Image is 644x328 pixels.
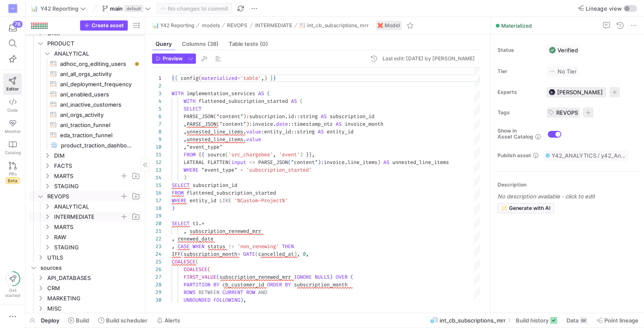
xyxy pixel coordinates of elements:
span: Code [7,107,18,113]
span: '%Custom-Project%' [234,197,288,204]
span: Build history [516,317,549,324]
button: No tierNo Tier [547,66,579,77]
span: invoice_month [345,121,383,127]
a: anl_orgs_activity​​​​​​​​​​ [29,110,141,120]
span: subscription_renewed_mrr [190,228,261,235]
p: No description available - click to edit [497,193,641,200]
img: https://storage.googleapis.com/y42-prod-data-exchange/images/zn2Dipnt5kSdWZ4U6JymtAUNwkc8DG3H2NRM... [549,89,555,96]
span: , [306,251,309,257]
span: . [285,113,288,120]
span: , [184,128,187,135]
span: Y42 Reporting [160,23,194,28]
button: Getstarted [3,268,22,301]
div: Press SPACE to select this row. [29,191,141,201]
span: flattened_subscription_started [198,98,288,105]
span: 'table' [240,75,261,82]
img: No tier [549,68,556,75]
span: ( [216,121,219,127]
button: Y42_ANALYTICS / y42_Analytics_3_main / INT_CB_SUBSCRIPTIONS_MRR [543,150,629,161]
span: "content" [216,113,243,120]
a: anl_all_orgs_activity​​​​​​​​​​ [29,69,141,79]
div: Press SPACE to select this row. [29,110,141,120]
span: config [181,75,198,82]
span: ( [300,98,303,105]
span: :: [288,121,294,127]
button: 78 [3,20,22,36]
span: :: [291,128,297,135]
div: Press SPACE to select this row. [29,201,141,212]
span: != [228,243,234,250]
button: int_cb_subscriptions_mrr [297,20,371,31]
span: anl_all_orgs_activity​​​​​​​​​​ [60,69,132,79]
span: THEN [282,243,294,250]
span: 0 [303,251,306,257]
div: Press SPACE to select this row. [29,59,141,69]
span: COALESCE [172,258,195,265]
div: 8 [152,128,161,136]
span: 'src_chargebee' [228,151,273,158]
button: VerifiedVerified [547,45,580,56]
span: t1 [193,220,198,227]
div: 78 [13,21,23,28]
span: Generate with AI [509,205,550,211]
span: entity_id [264,128,291,135]
span: Lineage view [586,5,622,12]
div: Press SPACE to select this row. [29,171,141,181]
span: Status [497,47,540,53]
span: timestamp_ntz [294,121,333,127]
span: Show in Asset Catalog [497,128,533,140]
span: INTERMEDIATE [255,23,292,28]
div: 27 [152,273,161,281]
span: product_traction_dashboard​​​​​ [61,141,132,150]
div: 6K [580,317,587,324]
span: { [172,75,175,82]
span: INTERMEDIATE [54,212,120,222]
span: SELECT [172,182,190,189]
span: Columns [182,41,218,47]
span: Preview [163,56,183,62]
span: } [309,151,312,158]
div: 21 [152,227,161,235]
span: . [243,128,246,135]
span: int_cb_subscriptions_mrr [307,23,369,28]
span: DIM [54,151,140,161]
span: line_items [348,159,377,166]
p: Description [497,182,641,188]
span: PRs [9,171,17,176]
span: "event_type" [201,167,237,173]
button: Build history [512,313,561,328]
img: Verified [549,47,556,54]
span: SELECT [172,220,190,227]
span: ( [228,159,231,166]
span: AS [258,90,264,97]
span: , [297,251,300,257]
span: COALESCE [184,266,207,273]
span: anl_orgs_activity​​​​​​​​​​ [60,110,132,120]
div: 13 [152,166,161,174]
span: , [273,151,276,158]
span: Get started [5,288,20,298]
span: Editor [6,86,19,91]
span: FROM [184,151,195,158]
span: value [246,128,261,135]
span: adhoc_org_editing_users​​​​​​​​​​ [60,59,132,69]
span: FLATTEN [207,159,228,166]
span: ) [264,75,267,82]
span: string [297,128,315,135]
span: models [202,23,220,28]
span: id [288,113,294,120]
span: STAGING [54,181,140,191]
span: materialized [201,75,237,82]
span: AS [318,128,324,135]
div: 4 [152,97,161,105]
div: Press SPACE to select this row. [29,273,141,283]
span: REVOPS [556,109,578,116]
div: 15 [152,181,161,189]
div: Press SPACE to select this row. [29,48,141,59]
div: Press SPACE to select this row. [29,242,141,252]
span: 'event' [279,151,300,158]
div: 12 [152,158,161,166]
span: renewed_date [178,235,213,242]
span: WITH [184,98,195,105]
span: SELECT [184,105,201,112]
